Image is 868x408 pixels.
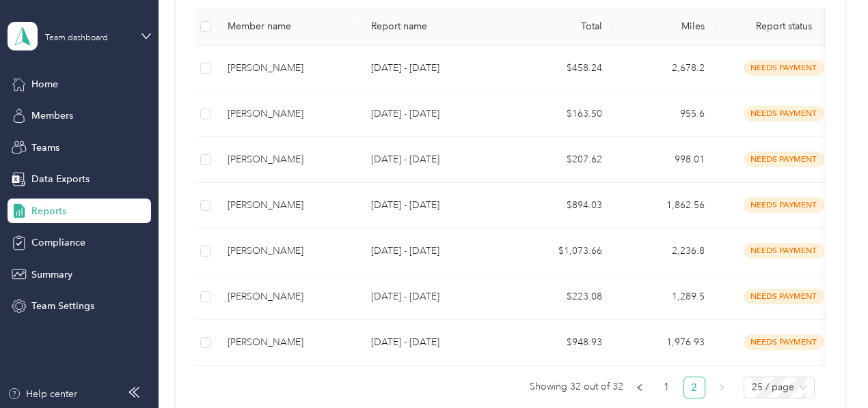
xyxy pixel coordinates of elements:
[613,274,716,320] td: 1,289.5
[613,46,716,91] td: 2,678.2
[629,377,651,398] button: left
[511,91,613,137] td: $163.50
[31,172,90,186] span: Data Exports
[228,289,349,304] div: [PERSON_NAME]
[752,377,806,398] span: 25 / page
[31,235,85,250] span: Compliance
[228,152,349,167] div: [PERSON_NAME]
[530,377,623,397] span: Showing 32 out of 32
[228,106,349,121] div: [PERSON_NAME]
[727,20,841,32] span: Report status
[711,377,733,398] button: right
[217,8,360,46] th: Member name
[511,320,613,366] td: $948.93
[31,77,58,91] span: Home
[228,198,349,213] div: [PERSON_NAME]
[744,60,824,76] span: needs payment
[511,137,613,183] td: $207.62
[371,61,500,76] p: [DATE] - [DATE]
[371,244,500,259] p: [DATE] - [DATE]
[636,383,644,392] span: left
[511,274,613,320] td: $223.08
[371,106,500,121] p: [DATE] - [DATE]
[657,377,677,398] a: 1
[744,151,824,167] span: needs payment
[360,8,511,46] th: Report name
[31,108,73,123] span: Members
[228,20,349,32] div: Member name
[744,289,824,304] span: needs payment
[371,152,500,167] p: [DATE] - [DATE]
[228,244,349,259] div: [PERSON_NAME]
[45,34,108,42] div: Team dashboard
[613,183,716,229] td: 1,862.56
[684,377,705,398] a: 2
[683,377,705,398] li: 2
[371,335,500,350] p: [DATE] - [DATE]
[511,183,613,229] td: $894.03
[744,334,824,350] span: needs payment
[613,91,716,137] td: 955.6
[31,141,59,155] span: Teams
[511,229,613,274] td: $1,073.66
[744,106,824,121] span: needs payment
[8,387,77,401] button: Help center
[371,198,500,213] p: [DATE] - [DATE]
[31,299,94,313] span: Team Settings
[228,61,349,76] div: [PERSON_NAME]
[718,383,726,392] span: right
[511,46,613,91] td: $458.24
[613,320,716,366] td: 1,976.93
[613,229,716,274] td: 2,236.8
[228,335,349,350] div: [PERSON_NAME]
[744,243,824,259] span: needs payment
[744,197,824,213] span: needs payment
[744,377,815,398] div: Page Size
[711,377,733,398] li: Next Page
[791,332,868,408] iframe: Everlance-gr Chat Button Frame
[521,20,602,32] div: Total
[371,289,500,304] p: [DATE] - [DATE]
[629,377,651,398] li: Previous Page
[31,204,66,218] span: Reports
[656,377,678,398] li: 1
[624,20,705,32] div: Miles
[31,267,72,282] span: Summary
[613,137,716,183] td: 998.01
